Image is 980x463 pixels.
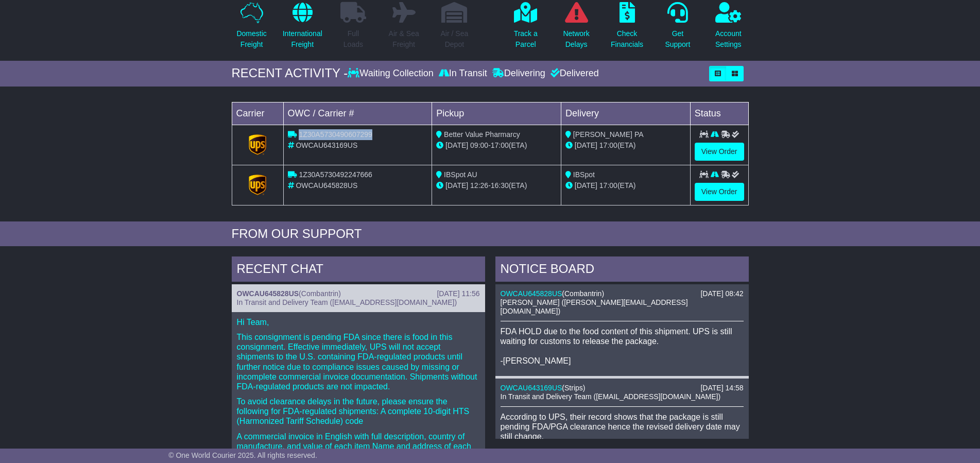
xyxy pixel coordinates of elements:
span: 12:26 [470,181,488,190]
span: Strips [564,384,583,392]
a: View Order [695,183,744,201]
span: [PERSON_NAME] PA [573,130,644,139]
div: [DATE] 11:56 [437,289,479,298]
span: Better Value Pharmarcy [444,130,520,139]
a: OWCAU645828US [237,289,299,298]
span: 16:30 [491,181,509,190]
img: GetCarrierServiceLogo [249,175,266,195]
span: Combantrin [564,289,601,298]
a: View Order [695,143,744,161]
span: [DATE] [575,181,597,190]
div: - (ETA) [436,140,557,151]
p: Domestic Freight [236,28,266,50]
td: Pickup [432,102,561,125]
p: International Freight [283,28,322,50]
td: Carrier [232,102,283,125]
span: [DATE] [575,141,597,149]
p: FDA HOLD due to the food content of this shipment. UPS is still waiting for customs to release th... [501,327,744,366]
div: ( ) [501,384,744,392]
p: Air / Sea Depot [441,28,469,50]
span: IBSpot AU [444,170,477,179]
span: Combantrin [301,289,338,298]
div: [DATE] 14:58 [700,384,743,392]
p: A commercial invoice in English with full description, country of manufacture, and value of each ... [237,432,480,461]
div: Delivering [490,68,548,79]
div: RECENT CHAT [232,256,485,284]
p: Full Loads [340,28,366,50]
a: Track aParcel [513,2,538,56]
div: Waiting Collection [348,68,436,79]
span: In Transit and Delivery Team ([EMAIL_ADDRESS][DOMAIN_NAME]) [501,392,721,401]
p: This consignment is pending FDA since there is food in this consignment. Effective immediately, U... [237,332,480,391]
div: ( ) [237,289,480,298]
span: OWCAU645828US [296,181,357,190]
a: OWCAU643169US [501,384,562,392]
div: RECENT ACTIVITY - [232,66,348,81]
div: [DATE] 08:42 [700,289,743,298]
p: Hi Team, [237,317,480,327]
p: Get Support [665,28,690,50]
span: 17:00 [599,181,617,190]
span: OWCAU643169US [296,141,357,149]
td: Delivery [561,102,690,125]
span: 17:00 [599,141,617,149]
p: Network Delays [563,28,589,50]
span: [DATE] [445,181,468,190]
span: IBSpot [573,170,595,179]
a: AccountSettings [715,2,742,56]
div: In Transit [436,68,490,79]
span: 1Z30A5730490607299 [299,130,372,139]
span: 17:00 [491,141,509,149]
a: InternationalFreight [282,2,323,56]
span: [DATE] [445,141,468,149]
div: (ETA) [565,180,686,191]
p: According to UPS, their record shows that the package is still pending FDA/PGA clearance hence th... [501,412,744,442]
div: NOTICE BOARD [495,256,749,284]
div: (ETA) [565,140,686,151]
span: [PERSON_NAME] ([PERSON_NAME][EMAIL_ADDRESS][DOMAIN_NAME]) [501,298,688,315]
p: Air & Sea Freight [389,28,419,50]
span: 1Z30A5730492247666 [299,170,372,179]
div: Delivered [548,68,599,79]
div: - (ETA) [436,180,557,191]
a: DomesticFreight [236,2,267,56]
span: 09:00 [470,141,488,149]
a: CheckFinancials [610,2,644,56]
div: ( ) [501,289,744,298]
a: OWCAU645828US [501,289,562,298]
span: In Transit and Delivery Team ([EMAIL_ADDRESS][DOMAIN_NAME]) [237,298,457,306]
td: OWC / Carrier # [283,102,432,125]
p: Track a Parcel [514,28,538,50]
a: GetSupport [664,2,691,56]
span: © One World Courier 2025. All rights reserved. [168,451,317,459]
img: GetCarrierServiceLogo [249,134,266,155]
div: FROM OUR SUPPORT [232,227,749,242]
a: NetworkDelays [562,2,590,56]
p: Account Settings [715,28,742,50]
p: Check Financials [611,28,643,50]
p: To avoid clearance delays in the future, please ensure the following for FDA-regulated shipments:... [237,397,480,426]
td: Status [690,102,748,125]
